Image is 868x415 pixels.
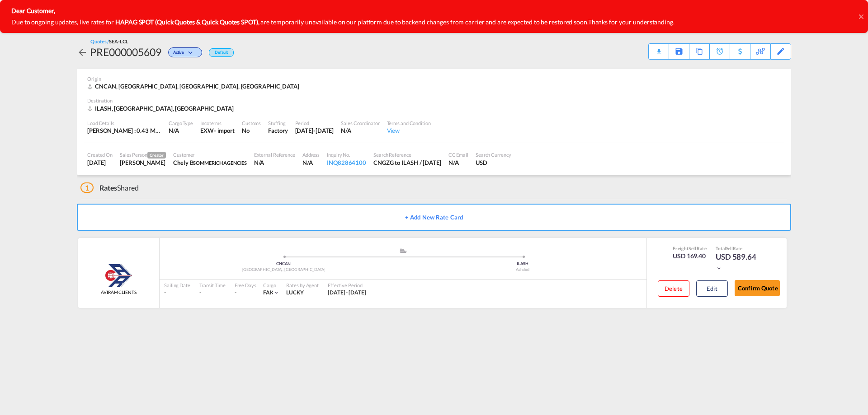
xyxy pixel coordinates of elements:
div: USD 589.64 [716,252,761,273]
div: Customer [173,151,247,158]
div: USD 169.40 [673,252,707,261]
span: SEA-LCL [109,38,128,44]
div: No [242,126,261,135]
span: AVIRAM CLIENTS [101,289,137,295]
div: Shared [80,183,139,193]
span: [DATE] - [DATE] [328,289,366,296]
div: Effective Period [328,282,366,289]
span: CNCAN, [GEOGRAPHIC_DATA], [GEOGRAPHIC_DATA], [GEOGRAPHIC_DATA] [95,83,299,90]
div: N/A [448,159,468,167]
div: Search Reference [373,151,441,158]
div: - [235,289,236,297]
div: Stuffing [268,120,288,126]
div: Ashdod [403,267,642,273]
div: Quotes /SEA-LCL [90,38,128,45]
md-icon: icon-chevron-down [273,289,279,296]
div: N/A [169,126,193,135]
div: Freight Rate [673,245,707,252]
span: Active [173,50,186,58]
div: - import [214,126,235,135]
div: - [164,289,190,297]
button: + Add New Rate Card [77,204,791,231]
div: Origin [87,75,781,82]
div: Search Currency [476,151,511,158]
div: Save As Template [669,44,689,59]
span: Sell [689,246,696,251]
div: Destination [87,97,781,104]
div: icon-arrow-left [77,45,90,59]
div: Created On [87,151,113,158]
div: CNCAN, Guangzhou, GD, Asia Pacific [87,82,302,90]
div: CNCAN [164,261,403,267]
div: Terms and Condition [387,120,431,126]
span: LUCKY [286,289,304,296]
div: N/A [302,159,320,167]
div: EXW [200,126,214,135]
div: USD [476,159,511,167]
div: Default [209,48,234,57]
span: Rates [99,183,118,192]
div: Change Status Here [161,45,204,59]
div: INQ82864100 [327,159,366,167]
div: 01 Sep 2025 - 15 Sep 2025 [328,289,366,297]
button: Confirm Quote [735,280,780,296]
div: N/A [341,126,379,135]
div: Sailing Date [164,282,190,289]
div: Sales Coordinator [341,120,379,126]
div: View [387,126,431,135]
div: N/A [254,159,295,167]
md-icon: icon-arrow-left [77,47,88,58]
span: SOMMERICH AGENCIES [193,160,246,166]
div: ILASH, Ashdod, Middle East [87,104,236,112]
div: ILASH [403,261,642,267]
div: PRE000005609 [90,45,161,59]
div: Transit Time [199,282,226,289]
div: Cargo [263,282,280,289]
div: Address [302,151,320,158]
div: Factory Stuffing [268,126,288,135]
button: Edit [696,280,728,297]
div: CC Email [448,151,468,158]
div: Period [295,120,334,126]
div: Load Details [87,120,161,126]
div: Change Status Here [168,47,202,57]
md-icon: icon-download [653,45,664,52]
div: - [199,289,226,297]
span: 1 [80,182,94,193]
div: Total Rate [716,245,761,252]
div: Inquiry No. [327,151,366,158]
div: CNGZG to ILASH / 7 Sep 2025 [373,159,441,167]
div: 15 Sep 2025 [295,126,334,135]
div: [GEOGRAPHIC_DATA], [GEOGRAPHIC_DATA] [164,267,403,273]
div: 7 Sep 2025 [87,159,113,167]
div: Cargo Type [169,120,193,126]
div: LUCKY [286,289,319,297]
div: Yulia Vainblat [120,159,166,167]
md-icon: icon-chevron-down [186,51,197,56]
span: Sell [726,246,733,251]
img: Aviram [105,264,132,287]
div: Sales Person [120,151,166,159]
div: Chely B [173,159,247,167]
div: [PERSON_NAME] : 0.43 MT | Volumetric Wt : 4.02 CBM | Chargeable Wt : 4.02 W/M [87,126,161,135]
button: Delete [658,280,689,297]
md-icon: assets/icons/custom/ship-fill.svg [398,248,409,253]
md-icon: icon-chevron-down [716,265,722,271]
div: External Reference [254,151,295,158]
div: Incoterms [200,120,235,126]
span: Creator [147,152,166,159]
div: Free Days [235,282,256,289]
span: FAK [263,289,274,296]
div: Customs [242,120,261,126]
div: Quote PDF is not available at this time [653,44,664,52]
div: Rates by Agent [286,282,319,289]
